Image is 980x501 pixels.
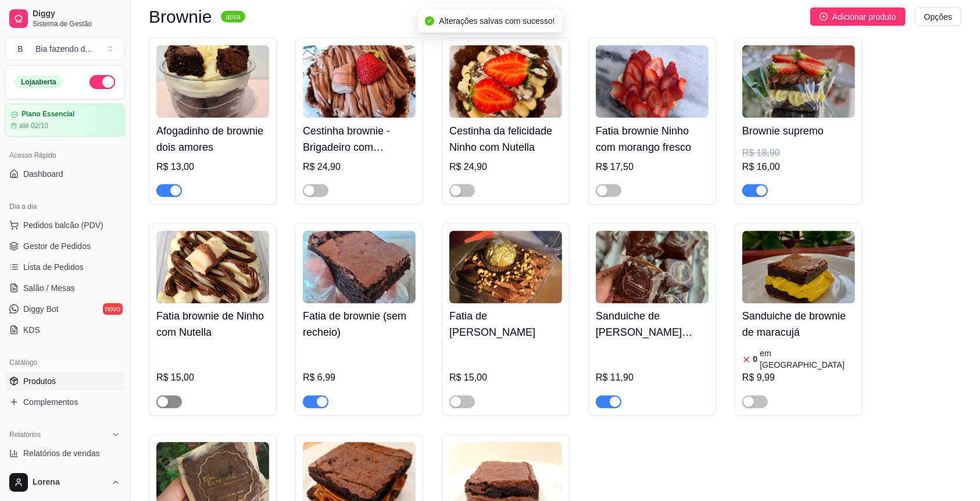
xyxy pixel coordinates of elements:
div: R$ 13,00 [156,160,269,174]
article: até 02/10 [19,121,48,130]
h4: Fatia de brownie (sem recheio) [303,308,416,341]
a: Relatórios de vendas [5,444,125,463]
a: Plano Essencialaté 02/10 [5,104,125,137]
img: product-image [742,45,855,118]
h3: Brownie [149,10,212,24]
span: Lista de Pedidos [23,261,84,273]
span: plus-circle [820,13,828,21]
span: Lorena [33,477,106,488]
div: R$ 16,00 [742,160,855,174]
sup: ativa [221,11,245,23]
button: Lorena [5,468,125,496]
span: Relatórios [9,430,41,439]
span: Relatórios de vendas [23,447,100,459]
h4: Fatia brownie de Ninho com Nutella [156,308,269,341]
div: R$ 11,90 [596,371,709,385]
img: product-image [303,231,416,304]
a: Produtos [5,372,125,390]
h4: Sanduiche de [PERSON_NAME] recheado com Nutella [596,308,709,341]
h4: Afogadinho de brownie dois amores [156,123,269,155]
span: check-circle [425,16,434,26]
img: product-image [449,231,562,304]
div: R$ 17,50 [596,160,709,174]
span: Complementos [23,396,78,408]
div: R$ 24,90 [449,160,562,174]
img: product-image [596,231,709,304]
a: Diggy Botnovo [5,300,125,318]
h4: Cestinha da felicidade Ninho com Nutella [449,123,562,155]
button: Select a team [5,37,125,61]
span: Salão / Mesas [23,282,75,294]
h4: Fatia brownie Ninho com morango fresco [596,123,709,155]
span: Dashboard [23,168,63,180]
div: R$ 15,00 [156,371,269,385]
div: Dia a dia [5,197,125,216]
span: KDS [23,324,40,336]
div: R$ 24,90 [303,160,416,174]
a: Salão / Mesas [5,279,125,297]
span: Produtos [23,375,56,387]
img: product-image [596,45,709,118]
span: Diggy [33,9,120,19]
div: Catálogo [5,353,125,372]
a: Gestor de Pedidos [5,237,125,255]
article: Plano Essencial [22,110,74,119]
a: Lista de Pedidos [5,258,125,276]
span: Opções [924,10,952,23]
div: Bia fazendo d ... [35,43,92,55]
div: R$ 18,90 [742,146,855,160]
img: product-image [156,231,269,304]
button: Pedidos balcão (PDV) [5,216,125,234]
img: product-image [449,45,562,118]
a: Complementos [5,393,125,411]
span: Adicionar produto [832,10,896,23]
h4: Sanduiche de brownie de maracujá [742,308,855,341]
div: Acesso Rápido [5,146,125,165]
div: R$ 6,99 [303,371,416,385]
span: Sistema de Gestão [33,19,120,29]
article: 0 [753,354,758,365]
div: R$ 9,99 [742,371,855,385]
div: Loja aberta [15,76,63,88]
img: product-image [303,45,416,118]
div: R$ 15,00 [449,371,562,385]
h4: Brownie supremo [742,123,855,139]
h4: Fatia de [PERSON_NAME] [449,308,562,341]
button: Adicionar produto [810,8,906,26]
a: KDS [5,321,125,339]
img: product-image [742,231,855,304]
button: Opções [915,8,961,26]
span: Diggy Bot [23,303,59,315]
span: Pedidos balcão (PDV) [23,219,103,231]
h4: Cestinha brownie - Brigadeiro com [PERSON_NAME] [303,123,416,155]
span: B [15,43,26,55]
button: Alterar Status [90,75,115,89]
span: Alterações salvas com sucesso! [439,16,555,26]
article: em [GEOGRAPHIC_DATA] [760,348,855,371]
a: Dashboard [5,165,125,183]
a: DiggySistema de Gestão [5,5,125,33]
img: product-image [156,45,269,118]
span: Gestor de Pedidos [23,240,91,252]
